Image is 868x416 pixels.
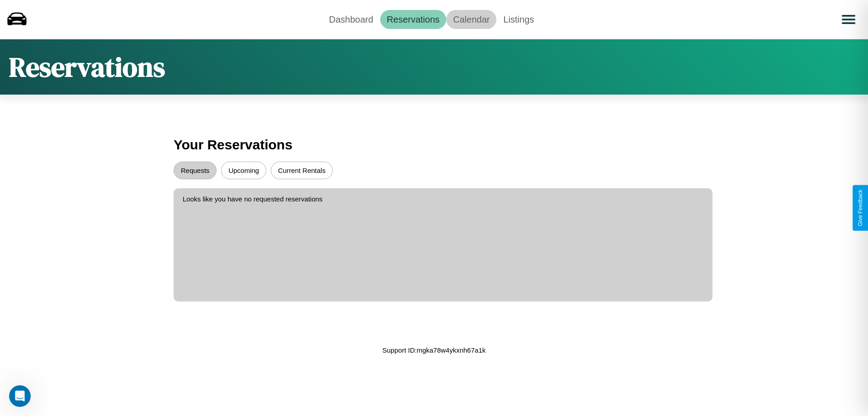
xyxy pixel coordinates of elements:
[221,162,266,179] button: Upcoming
[496,10,541,29] a: Listings
[174,162,217,179] button: Requests
[857,190,863,226] div: Give Feedback
[446,10,496,29] a: Calendar
[183,193,703,205] p: Looks like you have no requested reservations
[9,385,31,407] iframe: Intercom live chat
[174,133,694,157] h3: Your Reservations
[9,48,165,86] h1: Reservations
[322,10,380,29] a: Dashboard
[382,344,486,356] p: Support ID: mgka78w4ykxnh67a1k
[380,10,447,29] a: Reservations
[836,7,861,32] button: Open menu
[271,162,333,179] button: Current Rentals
